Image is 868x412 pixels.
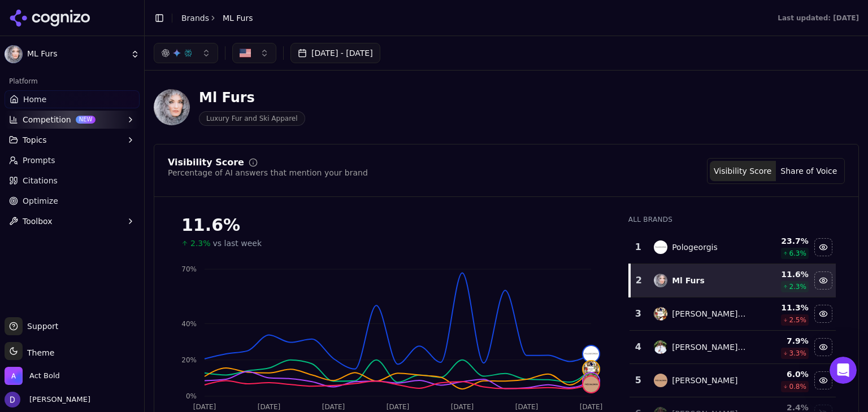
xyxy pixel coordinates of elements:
[23,114,71,125] span: Competition
[240,47,251,59] img: US
[76,116,96,124] span: NEW
[322,403,345,411] tspan: [DATE]
[193,403,216,411] tspan: [DATE]
[515,403,539,411] tspan: [DATE]
[181,356,197,364] tspan: 20%
[23,134,47,146] span: Topics
[5,131,140,149] button: Topics
[630,297,836,331] tr: 3henig furs[PERSON_NAME] Furs11.3%2.5%Hide henig furs data
[29,371,60,381] span: Act Bold
[654,240,667,254] img: pologeorgis
[9,231,185,317] div: You’ll get replies here and in your email:✉️[PERSON_NAME][EMAIL_ADDRESS][DOMAIN_NAME]Our usual re...
[18,238,176,282] div: You’ll get replies here and in your email: ✉️
[634,240,643,254] div: 1
[181,14,209,23] a: Brands
[213,238,262,249] span: vs last week
[789,249,806,258] span: 6.3 %
[36,309,45,318] button: Gif picker
[7,5,29,26] button: go back
[41,65,217,222] div: Hi [PERSON_NAME], I see a number of our clients have taken huge leaps this week like antique farm...
[756,369,809,380] div: 6.0 %
[789,382,806,391] span: 0.8 %
[583,361,599,377] img: henig furs
[628,215,836,224] div: All Brands
[154,89,190,125] img: ML Furs
[18,309,27,318] button: Emoji picker
[5,151,140,169] a: Prompts
[9,65,217,231] div: David says…
[23,195,58,207] span: Optimize
[168,158,244,167] div: Visibility Score
[223,12,253,24] span: ML Furs
[672,308,747,319] div: [PERSON_NAME] Furs
[778,14,859,23] div: Last updated: [DATE]
[789,349,806,358] span: 3.3 %
[32,6,50,24] img: Profile image for Cognie
[583,346,599,362] img: pologeorgis
[181,265,197,273] tspan: 70%
[789,282,806,291] span: 2.3 %
[830,357,857,384] iframe: Intercom live chat
[672,375,737,386] div: [PERSON_NAME]
[181,320,197,328] tspan: 40%
[387,403,410,411] tspan: [DATE]
[672,341,747,353] div: [PERSON_NAME] Furs
[54,309,63,318] button: Upload attachment
[23,175,58,186] span: Citations
[5,192,140,210] a: Optimize
[756,302,809,313] div: 11.3 %
[168,167,368,178] div: Percentage of AI answers that mention your brand
[5,111,140,129] button: CompetitionNEW
[630,331,836,364] tr: 4marc kaufman furs[PERSON_NAME] Furs7.9%3.3%Hide marc kaufman furs data
[9,231,217,342] div: Cognie says…
[672,275,705,286] div: Ml Furs
[55,6,85,14] h1: Cognie
[18,261,172,281] b: [PERSON_NAME][EMAIL_ADDRESS][DOMAIN_NAME]
[756,235,809,247] div: 23.7 %
[5,72,140,90] div: Platform
[654,307,667,321] img: henig furs
[634,340,643,354] div: 4
[197,5,219,26] button: Home
[756,269,809,280] div: 11.6 %
[634,307,643,321] div: 3
[10,285,216,304] textarea: Message…
[23,155,55,166] span: Prompts
[710,161,776,181] button: Visibility Score
[199,111,305,126] span: Luxury Fur and Ski Apparel
[672,242,718,253] div: Pologeorgis
[756,335,809,347] div: 7.9 %
[5,90,140,108] a: Home
[580,403,603,411] tspan: [DATE]
[583,376,599,392] img: yves salomon
[583,373,599,389] img: marc kaufman furs
[27,49,126,59] span: ML Furs
[23,94,46,105] span: Home
[186,392,197,400] tspan: 0%
[25,395,90,405] span: [PERSON_NAME]
[634,374,643,387] div: 5
[5,212,140,230] button: Toolbox
[814,305,832,323] button: Hide henig furs data
[5,45,23,63] img: ML Furs
[654,274,667,287] img: ml furs
[814,238,832,256] button: Hide pologeorgis data
[654,374,667,387] img: yves salomon
[181,215,606,235] div: 11.6 %
[23,216,53,227] span: Toolbox
[5,392,20,407] img: David White
[776,161,842,181] button: Share of Voice
[55,14,141,25] p: The team can also help
[5,172,140,190] a: Citations
[630,364,836,397] tr: 5yves salomon[PERSON_NAME]6.0%0.8%Hide yves salomon data
[5,367,23,385] img: Act Bold
[50,72,208,216] div: Hi [PERSON_NAME], I see a number of our clients have taken huge leaps this week like antique farm...
[5,392,90,407] button: Open user button
[199,89,305,107] div: Ml Furs
[814,271,832,290] button: Hide ml furs data
[814,371,832,389] button: Hide yves salomon data
[451,403,474,411] tspan: [DATE]
[181,12,253,24] nav: breadcrumb
[630,264,836,297] tr: 2ml fursMl Furs11.6%2.3%Hide ml furs data
[23,321,58,332] span: Support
